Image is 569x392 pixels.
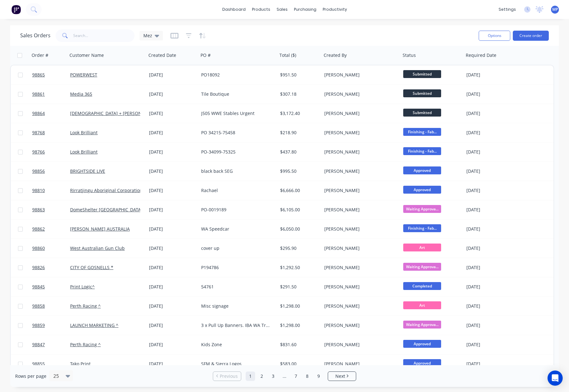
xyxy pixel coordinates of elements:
a: Page 3 [268,371,278,381]
div: [DATE] [149,187,196,194]
h1: Sales Orders [20,33,51,39]
div: [DATE] [466,72,517,78]
div: PO 34215-75458 [201,130,271,136]
div: $3,172.40 [280,110,317,117]
span: 98860 [32,245,45,251]
div: $307.18 [280,91,317,97]
a: 98865 [32,65,70,84]
div: $218.90 [280,130,317,136]
div: Status [403,52,416,58]
div: [PERSON_NAME] [324,168,394,174]
div: [DATE] [149,72,196,78]
span: 98861 [32,91,45,97]
button: Create order [513,31,549,41]
div: Tile Boutique [201,91,271,97]
a: 98845 [32,277,70,296]
div: [DATE] [149,264,196,271]
a: Perth Racing ^ [70,341,101,347]
div: WA Speedcar [201,226,271,232]
div: [DATE] [466,110,517,117]
div: [PERSON_NAME] [324,322,394,329]
a: CITY OF GOSNELLS * [70,264,113,270]
input: Search... [73,29,135,42]
div: $831.60 [280,341,317,348]
div: [PERSON_NAME] [324,72,394,78]
span: 98826 [32,264,45,271]
a: 98863 [32,200,70,219]
span: Completed [403,282,441,290]
div: $583.00 [280,361,317,367]
a: Look Brilliant [70,130,98,136]
a: Previous page [213,373,241,379]
a: 98856 [32,162,70,181]
div: PO # [201,52,211,58]
div: [DATE] [149,245,196,251]
a: 98861 [32,85,70,104]
div: [DATE] [466,226,517,232]
div: 3 x Pull Up Banners. IBA WA Tradeshow [201,322,271,329]
span: Mez [143,32,152,39]
div: [DATE] [466,284,517,290]
div: Rachael [201,187,271,194]
a: Media 365 [70,91,92,97]
a: BRIGHTSIDE LIVE [70,168,105,174]
div: cover up [201,245,271,251]
a: 98860 [32,239,70,258]
a: 98810 [32,181,70,200]
div: Created By [324,52,347,58]
span: Finishing - Fab... [403,128,441,136]
div: $437.80 [280,149,317,155]
a: Page 7 [291,371,301,381]
a: [PERSON_NAME] AUSTRALIA [70,226,130,232]
span: Waiting Approva... [403,205,441,213]
span: MP [552,7,558,12]
div: sales [273,5,291,14]
div: $6,105.00 [280,207,317,213]
div: [PERSON_NAME] [324,110,394,117]
div: [DATE] [466,168,517,174]
div: 54761 [201,284,271,290]
img: Factory [11,5,21,14]
a: 98766 [32,142,70,161]
span: Next [335,373,345,379]
span: 98865 [32,72,45,78]
div: [DATE] [466,149,517,155]
span: 98810 [32,187,45,194]
a: Page 9 [314,371,323,381]
span: Approved [403,340,441,348]
div: [DATE] [466,245,517,251]
span: 98768 [32,130,45,136]
div: $291.50 [280,284,317,290]
span: Waiting Approva... [403,263,441,271]
div: $1,298.00 [280,322,317,329]
div: [PERSON_NAME] [324,187,394,194]
span: 98863 [32,207,45,213]
span: Art [403,301,441,309]
div: Order # [32,52,48,58]
div: $1,298.00 [280,303,317,309]
span: Rows per page [15,373,46,379]
span: Finishing - Fab... [403,147,441,155]
div: [DATE] [149,168,196,174]
div: Total ($) [279,52,296,58]
div: [DATE] [149,130,196,136]
a: 98859 [32,316,70,335]
span: 98862 [32,226,45,232]
span: Approved [403,166,441,174]
div: productivity [320,5,350,14]
div: [DATE] [466,322,517,329]
div: [PERSON_NAME] [324,341,394,348]
span: 98864 [32,110,45,117]
span: Waiting Approva... [403,321,441,329]
span: 98766 [32,149,45,155]
div: [PERSON_NAME] [324,284,394,290]
a: 98768 [32,123,70,142]
div: Kids Zone [201,341,271,348]
a: dashboard [219,5,249,14]
a: Page 2 [257,371,267,381]
div: [DATE] [149,110,196,117]
div: $6,050.00 [280,226,317,232]
span: 98856 [32,168,45,174]
div: [PERSON_NAME] [324,207,394,213]
a: Page 1 is your current page [246,371,255,381]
